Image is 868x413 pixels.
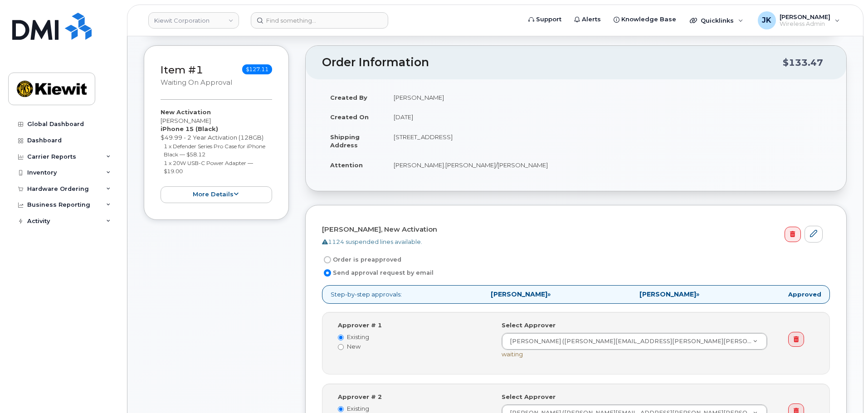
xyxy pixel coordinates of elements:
[502,393,556,401] label: Select Approver
[683,11,750,29] div: Quicklinks
[324,256,331,263] input: Order is preapproved
[338,321,382,330] label: Approver # 1
[502,333,767,350] a: [PERSON_NAME] ([PERSON_NAME][EMAIL_ADDRESS][PERSON_NAME][PERSON_NAME][DOMAIN_NAME])
[751,11,846,29] div: Jamie Krussel
[385,87,830,107] td: [PERSON_NAME]
[338,342,488,351] label: New
[338,335,344,340] input: Existing
[161,108,211,116] strong: New Activation
[330,133,360,149] strong: Shipping Address
[322,226,823,233] h4: [PERSON_NAME], New Activation
[385,155,830,175] td: [PERSON_NAME].[PERSON_NAME]/[PERSON_NAME]
[322,267,434,278] label: Send approval request by email
[322,254,401,265] label: Order is preapproved
[829,374,861,406] iframe: Messenger Launcher
[536,15,561,24] span: Support
[161,125,218,132] strong: iPhone 15 (Black)
[161,78,232,87] small: Waiting On Approval
[780,13,830,20] span: [PERSON_NAME]
[522,10,568,29] a: Support
[621,15,676,24] span: Knowledge Base
[338,406,344,412] input: Existing
[568,10,607,29] a: Alerts
[322,238,823,246] div: 1124 suspended lines available.
[582,15,601,24] span: Alerts
[164,143,265,158] small: 1 x Defender Series Pro Case for iPhone Black — $58.12
[322,56,783,69] h2: Order Information
[322,285,830,304] p: Step-by-step approvals:
[504,337,753,345] span: [PERSON_NAME] ([PERSON_NAME][EMAIL_ADDRESS][PERSON_NAME][PERSON_NAME][DOMAIN_NAME])
[338,344,344,350] input: New
[164,160,253,175] small: 1 x 20W USB-C Power Adapter — $19.00
[639,291,699,297] span: »
[788,290,821,299] strong: Approved
[502,350,523,358] span: waiting
[607,10,683,29] a: Knowledge Base
[242,64,272,74] span: $127.11
[491,291,551,297] span: »
[161,63,203,76] a: Item #1
[385,107,830,127] td: [DATE]
[338,333,488,341] label: Existing
[330,94,367,101] strong: Created By
[161,186,272,203] button: more details
[385,127,830,155] td: [STREET_ADDRESS]
[783,54,823,71] div: $133.47
[148,12,239,29] a: Kiewit Corporation
[762,15,771,26] span: JK
[251,12,388,29] input: Find something...
[491,290,547,298] strong: [PERSON_NAME]
[338,393,382,401] label: Approver # 2
[330,161,363,169] strong: Attention
[701,17,734,24] span: Quicklinks
[338,404,488,413] label: Existing
[330,113,369,121] strong: Created On
[639,290,696,298] strong: [PERSON_NAME]
[502,321,556,330] label: Select Approver
[780,20,830,28] span: Wireless Admin
[161,108,272,203] div: [PERSON_NAME] $49.99 - 2 Year Activation (128GB)
[324,269,331,277] input: Send approval request by email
